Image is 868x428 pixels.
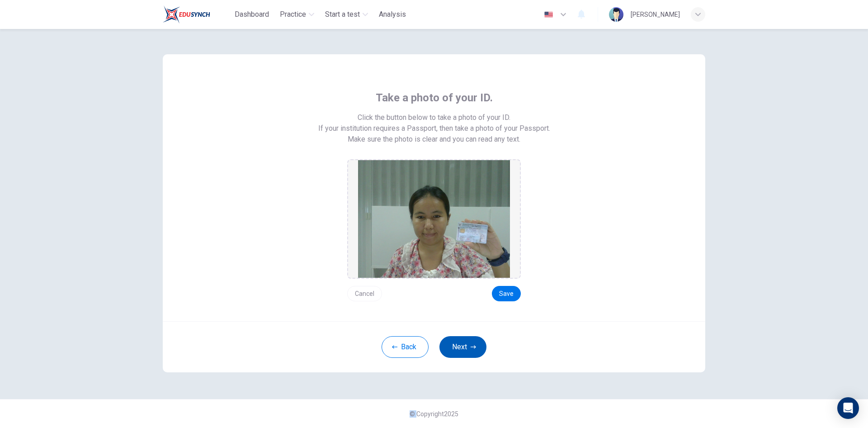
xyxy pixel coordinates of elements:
[543,11,554,18] img: en
[439,336,486,358] button: Next
[276,6,318,23] button: Practice
[347,286,382,301] button: Cancel
[609,7,623,22] img: Profile picture
[325,9,360,20] span: Start a test
[280,9,306,20] span: Practice
[492,286,521,301] button: Save
[318,112,550,134] span: Click the button below to take a photo of your ID. If your institution requires a Passport, then ...
[382,336,429,358] button: Back
[163,5,210,24] img: Train Test logo
[321,6,372,23] button: Start a test
[348,134,520,145] span: Make sure the photo is clear and you can read any text.
[163,5,231,24] a: Train Test logo
[376,90,493,105] span: Take a photo of your ID.
[358,160,510,278] img: preview screemshot
[379,9,406,20] span: Analysis
[410,410,458,418] span: © Copyright 2025
[231,6,273,23] button: Dashboard
[631,9,680,20] div: [PERSON_NAME]
[235,9,269,20] span: Dashboard
[375,6,410,23] button: Analysis
[837,397,859,419] div: Open Intercom Messenger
